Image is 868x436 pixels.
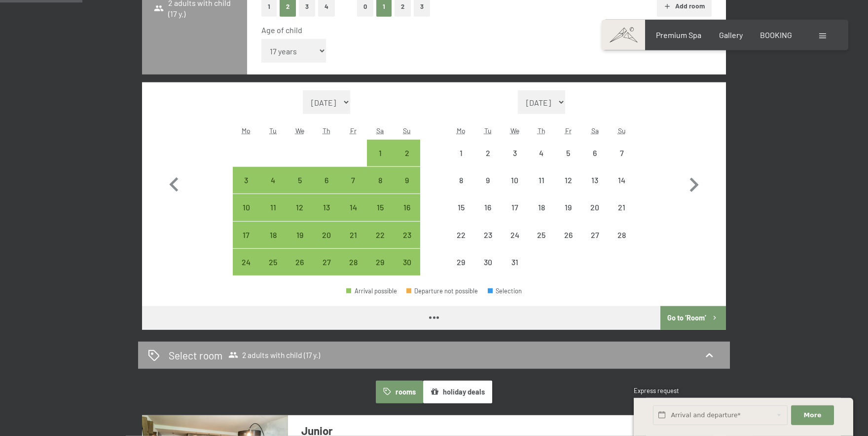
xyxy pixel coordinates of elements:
div: Wed Dec 10 2025 [501,167,528,194]
div: 4 [260,176,285,201]
div: Arrival possible [233,194,259,221]
div: Arrival possible [340,222,366,248]
div: Sun Nov 23 2025 [394,222,420,248]
div: Sat Dec 27 2025 [581,222,608,248]
div: Arrival not possible [555,140,581,166]
div: 18 [529,203,554,228]
div: 17 [234,231,258,256]
div: Arrival not possible [528,140,555,166]
div: Arrival not possible [528,167,555,194]
div: 22 [449,231,473,256]
div: 18 [260,231,285,256]
div: Arrival possible [394,140,420,166]
div: 10 [502,176,527,201]
div: Fri Nov 14 2025 [340,194,366,221]
div: Tue Dec 16 2025 [474,194,501,221]
span: Premium Spa [656,30,701,40]
div: Arrival not possible [501,167,528,194]
div: Tue Dec 30 2025 [474,249,501,276]
div: Arrival not possible [474,249,501,276]
div: Arrival not possible [581,194,608,221]
div: Arrival not possible [474,140,501,166]
div: Arrival not possible [555,222,581,248]
abbr: Monday [457,126,466,135]
abbr: Wednesday [510,126,519,135]
div: 24 [502,231,527,256]
div: 16 [395,203,419,228]
div: 29 [449,258,473,283]
div: 28 [610,231,634,256]
div: Mon Nov 10 2025 [233,194,259,221]
div: Arrival not possible [448,194,474,221]
div: Sat Nov 15 2025 [367,194,394,221]
div: 27 [314,258,339,283]
div: 12 [288,203,312,228]
abbr: Tuesday [269,126,277,135]
div: Mon Nov 03 2025 [233,167,259,194]
button: holiday deals [423,381,492,403]
div: 8 [449,176,473,201]
div: Tue Nov 25 2025 [259,249,286,276]
div: 23 [475,231,500,256]
abbr: Friday [350,126,357,135]
div: Arrival possible [233,249,259,276]
div: Fri Dec 05 2025 [555,140,581,166]
abbr: Tuesday [484,126,492,135]
div: 20 [314,231,339,256]
div: Sun Dec 07 2025 [609,140,635,166]
div: 30 [475,258,500,283]
div: Tue Dec 23 2025 [474,222,501,248]
div: Arrival possible [394,167,420,194]
div: Arrival not possible [448,222,474,248]
div: 25 [529,231,554,256]
div: Arrival not possible [474,167,501,194]
div: 26 [556,231,580,256]
button: Go to ‘Room’ [660,306,726,330]
div: Arrival possible [287,194,313,221]
div: Wed Nov 12 2025 [287,194,313,221]
div: 15 [368,203,393,228]
div: Thu Dec 04 2025 [528,140,555,166]
div: Arrival possible [259,222,286,248]
button: rooms [376,381,423,403]
div: Sun Dec 28 2025 [609,222,635,248]
div: Arrival not possible [474,222,501,248]
div: Arrival not possible [555,167,581,194]
div: 4 [529,149,554,174]
div: 19 [288,231,312,256]
div: 19 [556,203,580,228]
span: More [804,411,822,420]
abbr: Sunday [618,126,626,135]
div: Thu Dec 11 2025 [528,167,555,194]
div: Arrival not possible [448,167,474,194]
div: Arrival possible [367,167,394,194]
div: Arrival possible [287,249,313,276]
div: 7 [610,149,634,174]
div: Arrival possible [233,167,259,194]
div: Arrival possible [340,194,366,221]
div: Thu Dec 25 2025 [528,222,555,248]
div: 3 [234,176,258,201]
div: Arrival not possible [609,167,635,194]
div: Arrival not possible [581,222,608,248]
div: 11 [529,176,554,201]
span: Gallery [719,30,743,40]
div: Arrival not possible [581,140,608,166]
div: Arrival not possible [609,222,635,248]
div: Wed Dec 03 2025 [501,140,528,166]
div: Arrival possible [346,288,397,294]
div: 28 [341,258,365,283]
div: Arrival possible [313,222,340,248]
div: Selection [488,288,522,294]
abbr: Saturday [591,126,599,135]
abbr: Wednesday [295,126,304,135]
div: Wed Dec 24 2025 [501,222,528,248]
div: Mon Dec 22 2025 [448,222,474,248]
button: Next month [680,90,708,276]
div: Sun Dec 21 2025 [609,194,635,221]
div: Arrival possible [394,222,420,248]
div: 9 [475,176,500,201]
div: Arrival possible [340,167,366,194]
div: Mon Nov 17 2025 [233,222,259,248]
div: Arrival not possible [474,194,501,221]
